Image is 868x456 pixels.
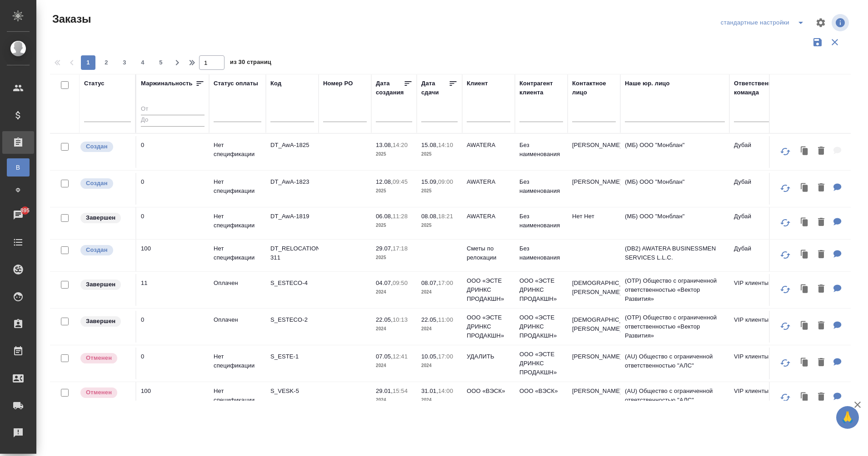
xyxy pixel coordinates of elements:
button: Сбросить фильтры [826,34,843,51]
button: 5 [154,55,168,70]
span: 895 [15,206,35,215]
div: Выставляет КМ после отмены со стороны клиента. Если уже после запуска – КМ пишет ПМу про отмену, ... [80,387,131,399]
td: Оплачен [209,311,266,343]
div: Выставляет КМ при направлении счета или после выполнения всех работ/сдачи заказа клиенту. Окончат... [80,279,131,291]
button: Сохранить фильтры [809,34,826,51]
div: Выставляет КМ при направлении счета или после выполнения всех работ/сдачи заказа клиенту. Окончат... [80,315,131,328]
div: Клиент [467,79,488,88]
button: Клонировать [796,179,813,197]
p: 2025 [376,186,412,196]
p: 09:50 [393,279,408,286]
p: Отменен [86,388,112,397]
p: 2025 [376,253,412,262]
button: Обновить [774,244,796,266]
td: 0 [136,207,209,239]
p: 29.07, [376,245,393,252]
button: 4 [135,55,150,70]
p: Создан [86,245,108,255]
p: 08.07, [421,279,438,286]
p: 2024 [421,361,458,370]
p: 07.05, [376,353,393,360]
td: Дубай [729,240,782,271]
p: Завершен [86,280,115,289]
button: Удалить [813,317,829,335]
p: AWATERA [467,212,510,221]
p: DT_AwA-1823 [270,177,314,186]
td: VIP клиенты [729,274,782,306]
button: Удалить [813,179,829,197]
td: (DB2) AWATERA BUSINESSMEN SERVICES L.L.C. [620,240,729,271]
td: (МБ) ООО "Монблан" [620,173,729,205]
button: Клонировать [796,317,813,335]
td: Нет спецификации [209,240,266,271]
p: 22.05, [376,316,393,323]
p: 2024 [376,361,412,370]
td: Дубай [729,136,782,168]
p: Сметы по релокации [467,244,510,262]
span: из 30 страниц [230,57,271,70]
div: split button [718,15,810,30]
p: AWATERA [467,141,510,150]
div: Дата сдачи [421,79,449,97]
td: Нет Нет [568,207,620,239]
p: 08.08, [421,213,438,220]
button: Удалить [813,388,829,407]
p: ООО «ЭСТЕ ДРИНКС ПРОДАКШН» [467,313,510,340]
td: (AU) Общество с ограниченной ответственностью "АЛС" [620,348,729,379]
p: Завершен [86,317,115,326]
p: 09:00 [438,178,453,185]
td: Нет спецификации [209,348,266,379]
p: 18:21 [438,213,453,220]
p: Создан [86,179,108,188]
p: 15.09, [421,178,438,185]
td: VIP клиенты [729,348,782,379]
td: Дубай [729,207,782,239]
div: Дата создания [376,79,404,97]
p: 15.08, [421,142,438,148]
span: Посмотреть информацию [832,14,851,31]
button: Обновить [774,212,796,234]
td: 100 [136,240,209,271]
a: Ф [7,181,30,199]
p: 2024 [421,396,458,405]
div: Выставляется автоматически при создании заказа [80,177,131,190]
p: 04.07, [376,279,393,286]
td: Нет спецификации [209,207,266,239]
div: Код [270,79,281,88]
p: 2024 [421,324,458,333]
p: ООО «ЭСТЕ ДРИНКС ПРОДАКШН» [467,276,510,304]
p: 15:54 [393,387,408,394]
div: Статус [84,79,105,88]
p: 10:13 [393,316,408,323]
p: 06.08, [376,213,393,220]
td: (OTP) Общество с ограниченной ответственностью «Вектор Развития» [620,309,729,345]
a: 895 [2,204,34,226]
p: 2025 [376,221,412,230]
td: (OTP) Общество с ограниченной ответственностью «Вектор Развития» [620,272,729,308]
a: В [7,158,30,177]
p: УДАЛИТЬ [467,352,510,361]
p: 17:00 [438,279,453,286]
p: S_ESTECO-4 [270,279,314,288]
div: Выставляет КМ после отмены со стороны клиента. Если уже после запуска – КМ пишет ПМу про отмену, ... [80,352,131,364]
p: 29.01, [376,387,393,394]
td: Дубай [729,173,782,205]
span: Ф [11,186,25,195]
td: Оплачен [209,274,266,306]
p: Без наименования [519,177,563,196]
button: Клонировать [796,353,813,372]
p: Без наименования [519,141,563,159]
p: 2025 [376,150,412,159]
p: ООО «ВЭСК» [519,387,563,396]
button: Удалить [813,280,829,299]
button: Обновить [774,352,796,374]
td: [PERSON_NAME] [568,382,620,414]
td: VIP клиенты [729,311,782,343]
p: 14:00 [438,387,453,394]
button: Обновить [774,315,796,337]
p: Без наименования [519,244,563,262]
p: 12:41 [393,353,408,360]
td: (AU) Общество с ограниченной ответственностью "АЛС" [620,382,729,414]
p: DT_AwA-1825 [270,141,314,150]
div: Наше юр. лицо [625,79,670,88]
